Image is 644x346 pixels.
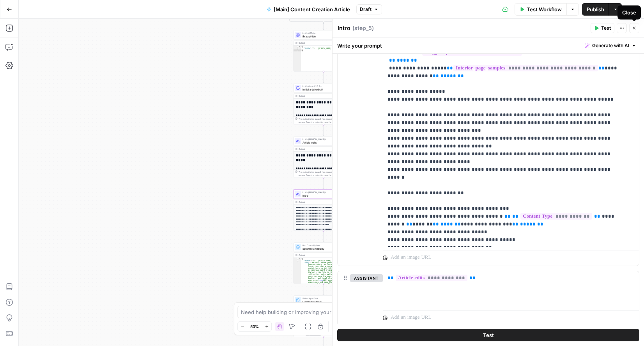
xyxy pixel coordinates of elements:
span: Toggle code folding, rows 1 through 3 [299,46,301,48]
span: LLM · [PERSON_NAME] 4 [303,191,343,194]
g: Edge from step_6 to step_7 [323,284,324,295]
g: Edge from step_17 to step_16-conditional-end [290,15,324,24]
button: Test [591,23,614,33]
div: Output [299,254,348,257]
span: Run Code · Python [303,244,343,247]
span: Extract title [303,34,343,38]
span: Generate with AI [592,42,629,49]
button: Draft [356,4,382,14]
span: Article edits [303,140,343,144]
span: Copy the output [306,174,321,176]
span: Initial article draft [303,87,343,91]
span: Test [601,25,611,32]
span: Split title and body [303,247,343,250]
div: Output [299,41,348,44]
span: LLM · Gemini 2.5 Pro [303,85,343,88]
span: Combine article [303,300,343,303]
span: [Main] Content Creation Article [274,5,350,13]
div: 2 [294,48,301,50]
div: Output [299,94,348,98]
button: Test [337,329,639,341]
div: 2 [294,260,301,262]
div: 1 [294,46,301,48]
span: Toggle code folding, rows 1 through 4 [299,258,301,260]
div: Output [299,201,348,204]
button: [Main] Content Creation Article [262,3,355,16]
span: Publish [587,5,604,13]
span: Draft [360,6,372,13]
div: Run Code · PythonSplit title and bodyStep 6Output{ "title":"St. [PERSON_NAME] Accident Lawyer", "... [294,243,354,284]
span: LLM · GPT-4o [303,32,343,35]
div: 3 [294,50,301,51]
g: Edge from step_16-conditional-end to step_3 [323,23,324,30]
span: Write Liquid Text [303,297,343,300]
span: Test [483,331,494,339]
div: This output is too large & has been abbreviated for review. to view the full content. [299,170,352,177]
span: 50% [250,323,259,330]
span: Copy the output [306,121,321,123]
button: Generate with AI [582,41,639,51]
div: 1 [294,258,301,260]
g: Edge from step_5 to step_6 [323,231,324,242]
div: Close [622,9,636,16]
g: Edge from step_4 to step_5 [323,178,324,189]
div: LLM · GPT-4oExtract titleStep 3Output{ "title":"St. [PERSON_NAME] Accident Lawyer"} [294,30,354,72]
span: Intro [303,193,343,197]
span: Test Workflow [527,5,562,13]
span: LLM · [PERSON_NAME] 4 [303,138,343,141]
span: ( step_5 ) [352,24,374,32]
div: Write your prompt [333,37,644,53]
div: Output [299,147,348,151]
button: assistant [350,274,383,282]
textarea: Intro [338,24,350,32]
button: Publish [582,3,609,16]
div: This output is too large & has been abbreviated for review. to view the full content. [299,117,352,124]
div: assistant [338,271,377,326]
g: Edge from step_3 to step_1 [323,72,324,83]
button: Test Workflow [515,3,566,16]
g: Edge from step_1 to step_4 [323,125,324,136]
